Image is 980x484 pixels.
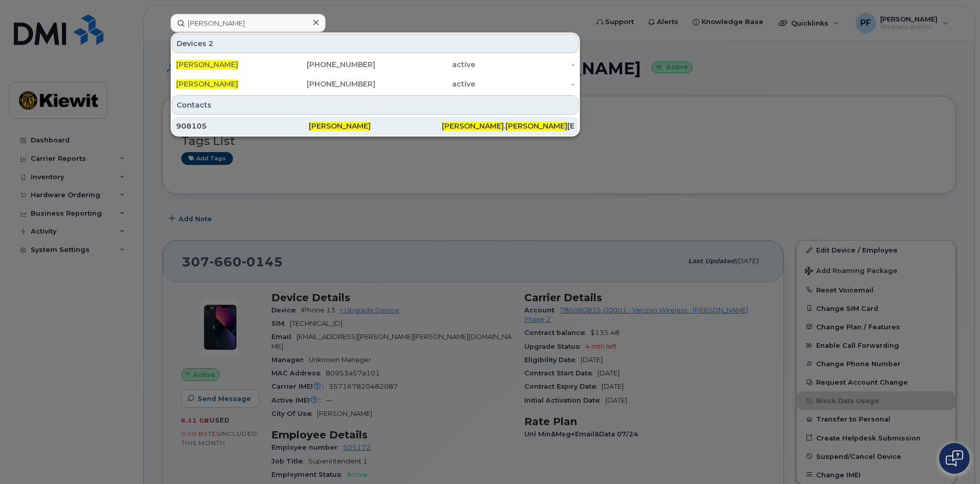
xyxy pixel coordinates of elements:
span: [PERSON_NAME] [442,121,504,131]
div: - [475,59,575,70]
div: active [375,79,475,89]
div: Devices [172,34,579,53]
div: active [375,59,475,70]
span: [PERSON_NAME] [505,121,567,131]
div: 908105 [176,121,309,131]
div: Contacts [172,95,579,115]
a: [PERSON_NAME][PHONE_NUMBER]active- [172,55,579,74]
div: . [EMAIL_ADDRESS][PERSON_NAME][DOMAIN_NAME] [442,121,574,131]
div: [PHONE_NUMBER] [276,79,376,89]
span: [PERSON_NAME] [176,60,238,69]
a: 908105[PERSON_NAME][PERSON_NAME].[PERSON_NAME][EMAIL_ADDRESS][PERSON_NAME][DOMAIN_NAME] [172,117,579,135]
img: Open chat [946,450,963,467]
span: 2 [208,38,214,49]
span: [PERSON_NAME] [176,79,238,89]
div: [PHONE_NUMBER] [276,59,376,70]
a: [PERSON_NAME][PHONE_NUMBER]active- [172,75,579,93]
div: - [475,79,575,89]
span: [PERSON_NAME] [309,121,371,131]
